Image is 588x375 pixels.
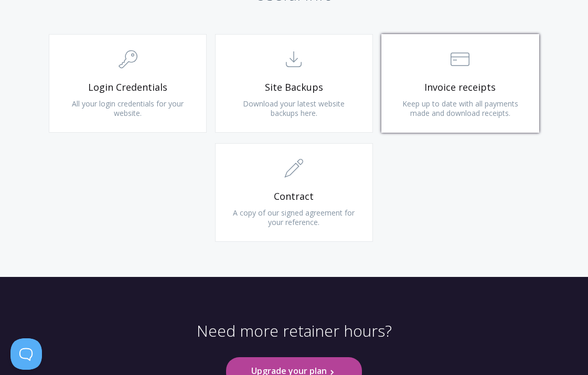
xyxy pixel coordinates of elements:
[72,99,184,118] span: All your login credentials for your website.
[197,321,392,358] p: Need more retainer hours?
[49,34,207,133] a: Login Credentials All your login credentials for your website.
[402,99,518,118] span: Keep up to date with all payments made and download receipts.
[231,190,357,202] span: Contract
[215,143,373,242] a: Contract A copy of our signed agreement for your reference.
[233,208,355,227] span: A copy of our signed agreement for your reference.
[65,81,190,93] span: Login Credentials
[10,338,42,370] iframe: Toggle Customer Support
[381,34,539,133] a: Invoice receipts Keep up to date with all payments made and download receipts.
[215,34,373,133] a: Site Backups Download your latest website backups here.
[398,81,523,93] span: Invoice receipts
[231,81,357,93] span: Site Backups
[243,99,345,118] span: Download your latest website backups here.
